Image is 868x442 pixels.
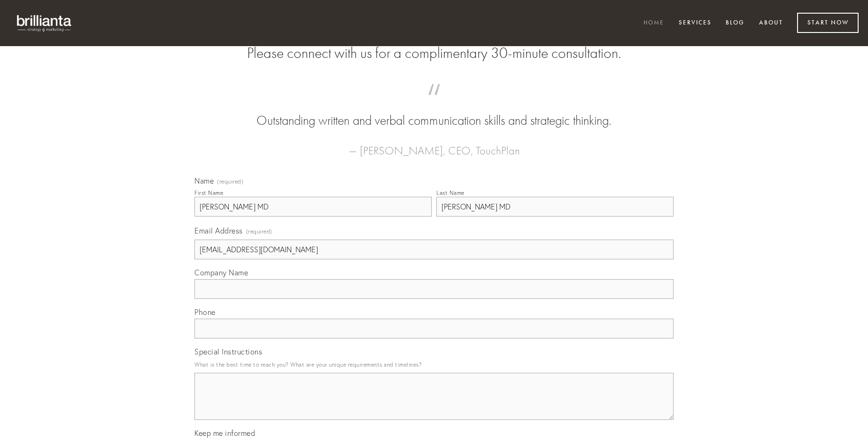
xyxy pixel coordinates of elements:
[217,179,243,185] span: (required)
[194,44,674,62] h2: Please connect with us for a complimentary 30-minute consultation.
[797,13,859,33] a: Start Now
[194,428,255,438] span: Keep me informed
[637,16,670,31] a: Home
[209,93,659,112] span: “
[246,225,272,238] span: (required)
[673,16,718,31] a: Services
[753,16,789,31] a: About
[194,358,674,371] p: What is the best time to reach you? What are your unique requirements and timelines?
[194,176,214,185] span: Name
[9,9,80,37] img: brillianta - research, strategy, marketing
[209,93,659,130] blockquote: Outstanding written and verbal communication skills and strategic thinking.
[194,226,243,235] span: Email Address
[436,189,465,196] div: Last Name
[194,347,262,356] span: Special Instructions
[194,189,223,196] div: First Name
[209,130,659,160] figcaption: — [PERSON_NAME], CEO, TouchPlan
[194,307,216,317] span: Phone
[194,268,248,277] span: Company Name
[720,16,751,31] a: Blog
